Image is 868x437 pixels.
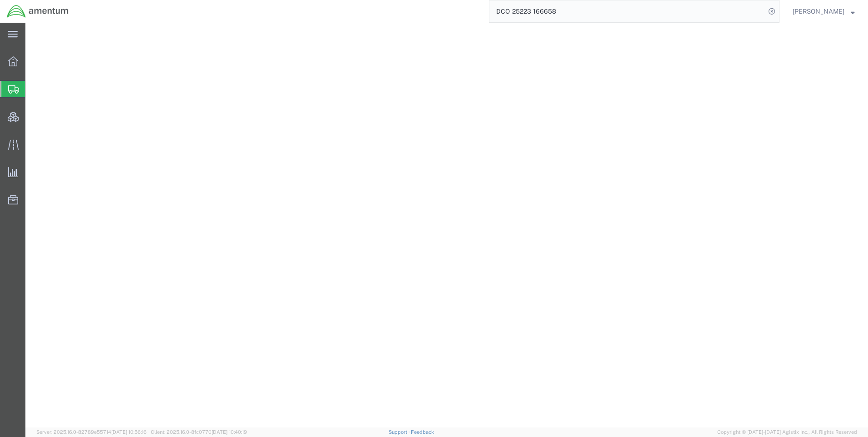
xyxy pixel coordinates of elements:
[411,429,434,435] a: Feedback
[25,23,868,427] iframe: FS Legacy Container
[6,5,69,18] img: logo
[389,429,411,435] a: Support
[36,429,147,435] span: Server: 2025.16.0-82789e55714
[151,429,247,435] span: Client: 2025.16.0-8fc0770
[792,6,855,17] button: [PERSON_NAME]
[717,428,857,436] span: Copyright © [DATE]-[DATE] Agistix Inc., All Rights Reserved
[111,429,147,435] span: [DATE] 10:56:16
[793,6,844,16] span: Ray Cheatteam
[212,429,247,435] span: [DATE] 10:40:19
[489,0,765,22] input: Search for shipment number, reference number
